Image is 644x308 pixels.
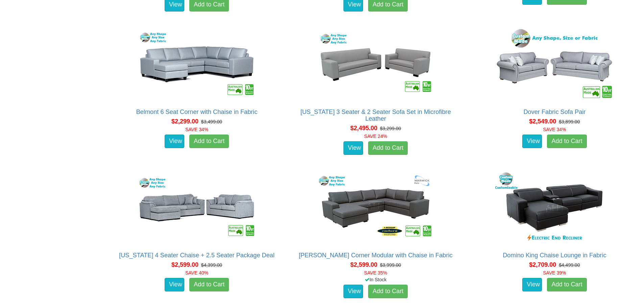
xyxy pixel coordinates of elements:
[343,285,363,298] a: View
[171,118,198,125] span: $2,299.00
[301,109,451,122] a: [US_STATE] 3 Seater & 2 Seater Sofa Set in Microfibre Leather
[523,109,586,115] a: Dover Fabric Sofa Pair
[201,262,222,268] del: $4,399.00
[136,171,258,245] img: Texas 4 Seater Chaise + 2.5 Seater Package Deal
[559,262,580,268] del: $4,499.00
[136,27,258,102] img: Belmont 6 Seat Corner with Chaise in Fabric
[559,119,580,124] del: $3,899.00
[315,27,436,102] img: California 3 Seater & 2 Seater Sofa Set in Microfibre Leather
[136,109,258,115] a: Belmont 6 Seat Corner with Chaise in Fabric
[522,278,542,291] a: View
[119,252,275,259] a: [US_STATE] 4 Seater Chaise + 2.5 Seater Package Deal
[350,261,377,268] span: $2,599.00
[189,278,229,291] a: Add to Cart
[165,278,184,291] a: View
[368,285,408,298] a: Add to Cart
[547,135,587,148] a: Add to Cart
[185,127,208,132] font: SAVE 34%
[543,127,566,132] font: SAVE 34%
[543,270,566,276] font: SAVE 39%
[368,141,408,155] a: Add to Cart
[364,134,387,139] font: SAVE 24%
[494,171,615,245] img: Domino King Chaise Lounge in Fabric
[503,252,606,259] a: Domino King Chaise Lounge in Fabric
[522,135,542,148] a: View
[350,125,377,132] span: $2,495.00
[299,252,453,259] a: [PERSON_NAME] Corner Modular with Chaise in Fabric
[165,135,184,148] a: View
[380,262,401,268] del: $3,999.00
[494,27,615,102] img: Dover Fabric Sofa Pair
[185,270,208,276] font: SAVE 40%
[529,118,556,125] span: $2,549.00
[529,261,556,268] span: $2,709.00
[201,119,222,124] del: $3,499.00
[380,126,401,131] del: $3,299.00
[171,261,198,268] span: $2,599.00
[343,141,363,155] a: View
[364,270,387,276] font: SAVE 35%
[290,276,461,283] div: In Stock
[189,135,229,148] a: Add to Cart
[547,278,587,291] a: Add to Cart
[315,171,436,245] img: Morton Corner Modular with Chaise in Fabric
